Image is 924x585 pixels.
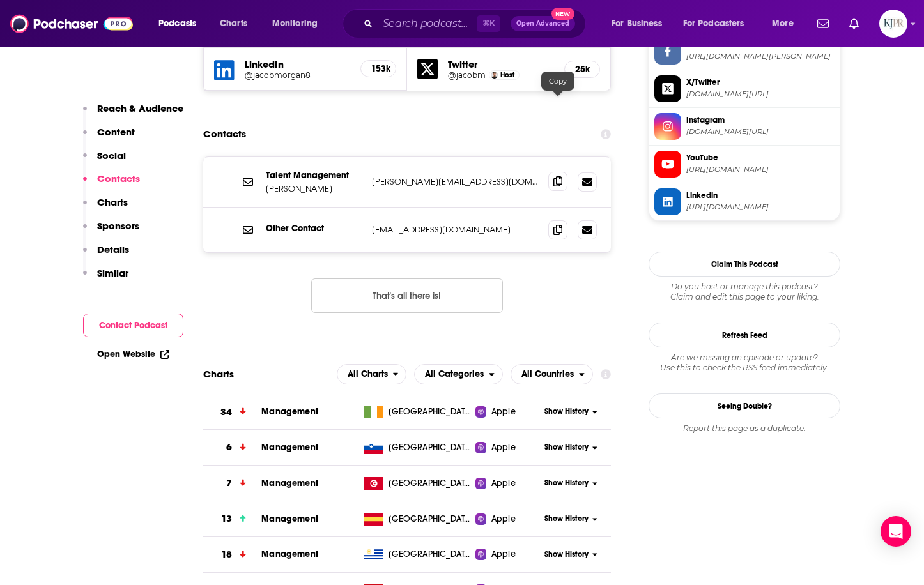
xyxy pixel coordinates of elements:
[263,13,334,34] button: open menu
[245,58,350,70] h5: LinkedIn
[544,406,589,417] span: Show History
[491,406,516,418] span: Apple
[220,15,247,33] span: Charts
[261,513,318,524] a: Management
[221,547,232,562] h3: 18
[359,548,476,561] a: [GEOGRAPHIC_DATA]
[812,13,834,34] a: Show notifications dropdown
[414,364,503,384] button: open menu
[261,442,318,453] span: Management
[378,13,477,34] input: Search podcasts, credits, & more...
[683,15,744,33] span: For Podcasters
[772,15,794,33] span: More
[266,223,362,234] p: Other Contact
[203,368,234,380] h2: Charts
[83,172,140,196] button: Contacts
[10,11,133,36] img: Podchaser - Follow, Share and Rate Podcasts
[158,15,196,33] span: Podcasts
[511,16,575,31] button: Open AdvancedNew
[654,151,835,178] a: YouTube[URL][DOMAIN_NAME]
[511,364,593,384] button: open menu
[425,370,484,379] span: All Categories
[337,364,407,384] button: open menu
[649,353,840,373] div: Are we missing an episode or update? Use this to check the RSS feed immediately.
[686,190,835,201] span: Linkedin
[448,58,554,70] h5: Twitter
[203,537,261,572] a: 18
[389,548,472,561] span: Uruguay
[654,75,835,102] a: X/Twitter[DOMAIN_NAME][URL]
[212,13,255,34] a: Charts
[359,406,476,418] a: [GEOGRAPHIC_DATA]
[649,282,840,292] span: Do you host or manage this podcast?
[879,10,907,38] button: Show profile menu
[654,113,835,140] a: Instagram[DOMAIN_NAME][URL]
[491,72,498,79] img: Jacob Morgan
[83,196,128,220] button: Charts
[83,243,129,267] button: Details
[83,126,135,149] button: Content
[414,364,503,384] h2: Categories
[551,8,574,20] span: New
[83,102,183,126] button: Reach & Audience
[686,89,835,99] span: twitter.com/jacobm
[649,282,840,302] div: Claim and edit this page to your liking.
[675,13,763,34] button: open menu
[521,370,574,379] span: All Countries
[355,9,598,38] div: Search podcasts, credits, & more...
[226,440,232,455] h3: 6
[544,442,589,453] span: Show History
[272,15,318,33] span: Monitoring
[603,13,678,34] button: open menu
[389,441,472,454] span: Slovenia
[544,549,589,560] span: Show History
[203,395,261,430] a: 34
[389,513,472,526] span: Spain
[541,513,602,524] button: Show History
[261,549,318,559] a: Management
[389,406,472,418] span: Ireland
[261,406,318,417] a: Management
[491,441,516,454] span: Apple
[654,38,835,65] a: Facebook[URL][DOMAIN_NAME][PERSON_NAME]
[371,63,385,74] h5: 153k
[879,10,907,38] span: Logged in as KJPRpodcast
[686,114,835,126] span: Instagram
[541,72,574,91] div: Copy
[575,64,589,75] h5: 25k
[97,172,140,185] p: Contacts
[649,252,840,277] button: Claim This Podcast
[544,478,589,489] span: Show History
[97,102,183,114] p: Reach & Audience
[649,393,840,418] a: Seeing Double?
[649,323,840,347] button: Refresh Feed
[763,13,810,34] button: open menu
[686,127,835,137] span: instagram.com/jacobmorgan8
[500,71,514,79] span: Host
[475,406,540,418] a: Apple
[97,243,129,255] p: Details
[475,477,540,490] a: Apple
[686,152,835,163] span: YouTube
[686,165,835,174] span: https://www.youtube.com/@JacobMorgan
[448,70,486,80] h5: @jacobm
[475,513,540,526] a: Apple
[359,477,476,490] a: [GEOGRAPHIC_DATA]
[844,13,864,34] a: Show notifications dropdown
[516,20,569,27] span: Open Advanced
[372,224,538,235] p: [EMAIL_ADDRESS][DOMAIN_NAME]
[491,548,516,561] span: Apple
[83,149,126,173] button: Social
[261,478,318,489] a: Management
[348,370,388,379] span: All Charts
[97,126,135,138] p: Content
[686,202,835,212] span: https://www.linkedin.com/in/jacobmorgan8
[475,548,540,561] a: Apple
[97,149,126,162] p: Social
[649,423,840,434] div: Report this page as a duplicate.
[686,52,835,61] span: https://www.facebook.com/Jacob Morgan
[541,478,602,489] button: Show History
